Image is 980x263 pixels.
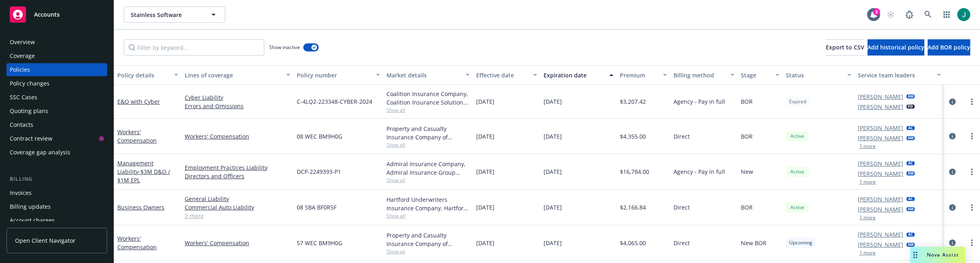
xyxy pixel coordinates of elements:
[10,63,30,76] div: Policies
[859,250,876,255] button: 1 more
[117,128,157,144] a: Workers' Compensation
[117,168,170,184] span: - $3M D&O / $1M EPL
[544,167,562,176] span: [DATE]
[386,124,470,141] div: Property and Casualty Insurance Company of [GEOGRAPHIC_DATA], Hartford Insurance Group
[741,97,753,106] span: BOR
[6,132,107,145] a: Contract review
[386,107,470,113] span: Show all
[6,186,107,199] a: Invoices
[10,49,35,62] div: Coverage
[10,77,50,90] div: Policy changes
[10,118,33,131] div: Contacts
[6,118,107,131] a: Contacts
[185,212,290,220] a: 2 more
[617,65,671,85] button: Premium
[741,167,753,176] span: New
[10,200,51,213] div: Billing updates
[476,97,494,106] span: [DATE]
[873,8,880,15] div: 3
[620,239,646,247] span: $4,065.00
[826,39,864,56] button: Export to CSV
[10,214,55,227] div: Account charges
[868,43,924,51] span: Add historical policy
[673,97,725,106] span: Agency - Pay in full
[297,132,342,141] span: 08 WEC BM9H0G
[117,71,169,79] div: Policy details
[789,133,805,140] span: Active
[948,203,957,212] a: circleInformation
[967,167,977,177] a: more
[939,6,955,23] a: Switch app
[386,177,470,184] span: Show all
[476,167,494,176] span: [DATE]
[544,203,562,212] span: [DATE]
[297,97,372,106] span: C-4LQ2-223348-CYBER-2024
[10,91,37,104] div: SSC Cases
[858,169,903,178] a: [PERSON_NAME]
[620,71,658,79] div: Premium
[386,231,470,248] div: Property and Casualty Insurance Company of [GEOGRAPHIC_DATA], Hartford Insurance Group
[741,132,753,141] span: BOR
[185,239,290,247] a: Workers' Compensation
[117,235,157,251] a: Workers' Compensation
[883,6,899,23] a: Start snowing
[673,203,690,212] span: Direct
[294,65,383,85] button: Policy number
[967,238,977,248] a: more
[476,71,528,79] div: Effective date
[789,98,806,105] span: Expired
[858,103,903,111] a: [PERSON_NAME]
[131,11,201,19] span: Stainless Software
[476,132,494,141] span: [DATE]
[297,167,341,176] span: DCP-2249393-P1
[386,160,470,177] div: Admiral Insurance Company, Admiral Insurance Group ([PERSON_NAME] Corporation), RT Specialty Insu...
[858,134,903,142] a: [PERSON_NAME]
[783,65,855,85] button: Status
[670,65,738,85] button: Billing method
[386,141,470,148] span: Show all
[185,163,290,172] a: Employment Practices Liability
[957,8,970,21] img: photo
[6,63,107,76] a: Policies
[185,71,281,79] div: Lines of coverage
[544,239,562,247] span: [DATE]
[6,214,107,227] a: Account charges
[476,239,494,247] span: [DATE]
[967,203,977,212] a: more
[10,146,70,159] div: Coverage gap analysis
[858,205,903,214] a: [PERSON_NAME]
[114,65,181,85] button: Policy details
[185,195,290,203] a: General Liability
[741,71,771,79] div: Stage
[117,203,164,211] a: Business Owners
[269,44,300,51] span: Show inactive
[620,167,649,176] span: $16,784.00
[620,97,646,106] span: $3,207.42
[6,3,107,26] a: Accounts
[948,167,957,177] a: circleInformation
[10,105,48,118] div: Quoting plans
[10,186,32,199] div: Invoices
[6,200,107,213] a: Billing updates
[386,90,470,107] div: Coalition Insurance Company, Coalition Insurance Solutions (Carrier), CRC Group
[297,71,371,79] div: Policy number
[620,132,646,141] span: $4,355.00
[124,6,225,23] button: Stainless Software
[297,203,337,212] span: 08 SBA BF0R5F
[928,43,970,51] span: Add BOR policy
[858,240,903,249] a: [PERSON_NAME]
[948,238,957,248] a: circleInformation
[868,39,924,56] button: Add historical policy
[738,65,783,85] button: Stage
[386,195,470,212] div: Hartford Underwriters Insurance Company, Hartford Insurance Group
[6,36,107,49] a: Overview
[948,131,957,141] a: circleInformation
[858,195,903,203] a: [PERSON_NAME]
[544,71,604,79] div: Expiration date
[673,239,690,247] span: Direct
[117,159,170,184] a: Management Liability
[901,6,917,23] a: Report a Bug
[741,239,766,247] span: New BOR
[910,247,920,263] div: Drag to move
[6,105,107,118] a: Quoting plans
